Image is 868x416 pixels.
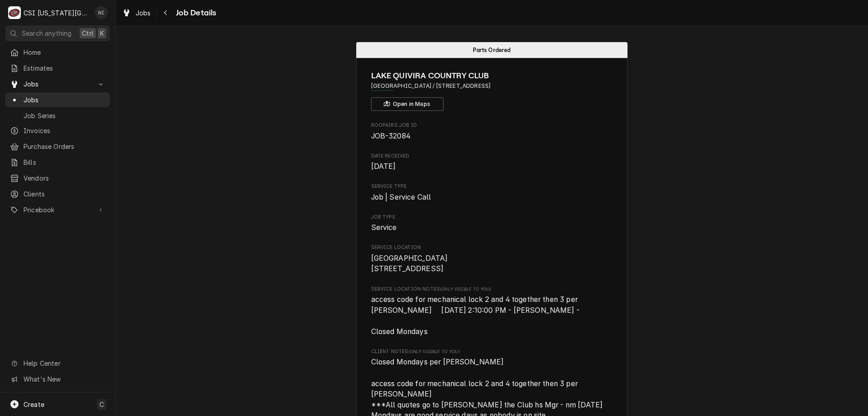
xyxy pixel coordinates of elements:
span: [object Object] [371,294,613,337]
span: Service Type [371,183,613,190]
a: Go to Help Center [5,356,110,371]
span: Job Details [173,7,217,19]
span: [DATE] [371,162,396,171]
a: Home [5,45,110,60]
span: Job Type [371,214,613,221]
a: Clients [5,186,110,201]
span: C [99,400,104,409]
a: Go to What's New [5,372,110,387]
button: Search anythingCtrlK [5,25,110,41]
a: Go to Jobs [5,77,110,91]
span: Service Type [371,192,613,203]
button: Navigate back [159,5,173,20]
span: Create [24,401,44,408]
div: CSI [US_STATE][GEOGRAPHIC_DATA] [24,8,90,18]
span: Address [371,82,613,90]
span: [GEOGRAPHIC_DATA] [STREET_ADDRESS] [371,254,448,273]
span: Purchase Orders [24,142,105,151]
span: K [100,29,104,38]
span: Roopairs Job ID [371,122,613,129]
div: Job Type [371,214,613,233]
span: Invoices [24,126,105,135]
a: Estimates [5,61,110,76]
span: Search anything [22,29,71,38]
span: Jobs [136,8,151,18]
span: Help Center [24,359,104,368]
span: Service Location [371,244,613,251]
span: Jobs [24,79,92,89]
div: Nate Ingram's Avatar [95,6,108,19]
span: Date Received [371,153,613,160]
div: C [8,6,21,19]
span: Service [371,223,397,232]
span: Client Notes [371,348,613,355]
span: access code for mechanical lock 2 and 4 together then 3 per [PERSON_NAME] [DATE] 2:10:00 PM - [PE... [371,295,582,336]
div: Status [356,42,627,58]
span: Service Location [371,253,613,274]
span: Clients [24,189,105,199]
div: Service Type [371,183,613,202]
span: Ctrl [82,29,94,38]
span: Bills [24,158,105,167]
div: [object Object] [371,286,613,337]
a: Jobs [5,92,110,107]
span: Job | Service Call [371,193,431,201]
span: Roopairs Job ID [371,131,613,142]
a: Bills [5,155,110,170]
span: Home [24,48,105,57]
span: Pricebook [24,205,92,215]
span: Estimates [24,63,105,73]
button: Open in Maps [371,97,443,111]
div: Service Location [371,244,613,274]
span: Job Type [371,222,613,233]
a: Vendors [5,171,110,186]
span: Service Location Notes [371,286,613,293]
span: Jobs [24,95,105,105]
span: (Only Visible to You) [408,349,459,354]
span: What's New [24,374,104,384]
a: Purchase Orders [5,139,110,154]
a: Job Series [5,108,110,123]
div: Roopairs Job ID [371,122,613,141]
div: NI [95,6,108,19]
a: Jobs [118,5,155,20]
span: Vendors [24,173,105,183]
div: Client Information [371,70,613,111]
span: Date Received [371,161,613,172]
span: JOB-32084 [371,132,410,140]
span: Name [371,70,613,82]
div: Date Received [371,153,613,172]
span: Job Series [24,111,105,120]
span: (Only Visible to You) [440,287,491,292]
div: CSI Kansas City's Avatar [8,6,21,19]
span: Parts Ordered [473,47,510,53]
a: Invoices [5,123,110,138]
a: Go to Pricebook [5,202,110,217]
